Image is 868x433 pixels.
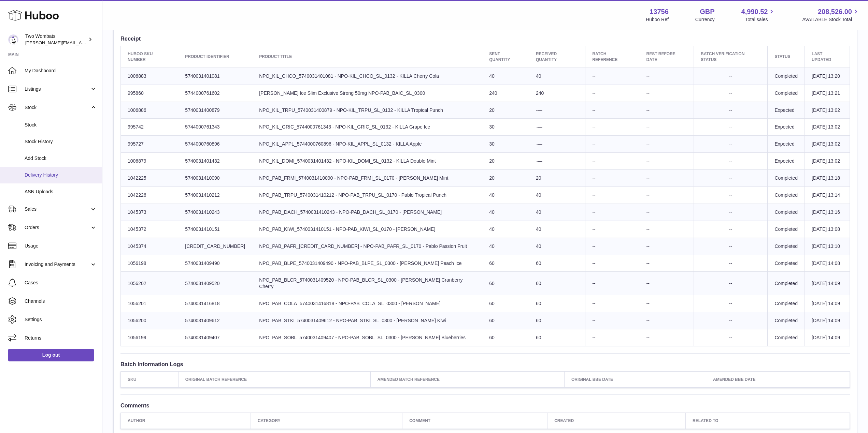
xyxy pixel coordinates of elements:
td: [DATE] 13:02 [805,136,850,153]
td: 5740031401081 [178,68,252,85]
td: 5740031416818 [178,295,252,312]
td: 20 [482,102,529,119]
span: Stock [25,104,90,111]
td: [DATE] 14:09 [805,312,850,329]
td: [DATE] 13:16 [805,204,850,221]
th: Status [768,46,805,68]
th: Created [547,413,686,429]
td: 5740031401432 [178,153,252,170]
td: 1006883 [121,68,178,85]
th: Category [251,413,402,429]
td: -- [585,170,639,187]
td: NPO_PAB_FRMI_5740031410090 - NPO-PAB_FRMI_SL_0170 - [PERSON_NAME] Mint [252,170,482,187]
a: 208,526.00 AVAILABLE Stock Total [802,7,860,23]
td: -- [639,272,694,295]
div: Two Wombats [25,33,87,46]
td: 1042226 [121,186,178,204]
div: -- [701,90,760,96]
td: 995860 [121,85,178,102]
span: Orders [25,224,90,231]
td: 60 [529,329,585,346]
th: Batch Reference [585,46,639,68]
td: [DATE] 13:10 [805,238,850,255]
td: 1006879 [121,153,178,170]
td: -- [585,238,639,255]
td: 1056199 [121,329,178,346]
td: -- [585,272,639,295]
td: -- [639,153,694,170]
th: Amended BBE Date [706,371,850,387]
td: Completed [768,329,805,346]
th: Received Quantity [529,46,585,68]
td: 30 [482,136,529,153]
td: [DATE] 14:09 [805,295,850,312]
h3: Comments [120,402,850,409]
td: -— [529,119,585,136]
a: Log out [8,349,94,361]
td: Completed [768,295,805,312]
a: 4,990.52 Total sales [741,7,776,23]
th: Original Batch Reference [178,371,370,387]
td: -- [639,186,694,204]
td: Expected [768,153,805,170]
td: -- [585,136,639,153]
td: -- [585,312,639,329]
td: 1045374 [121,238,178,255]
td: Completed [768,312,805,329]
td: NPO_PAB_COLA_5740031416818 - NPO-PAB_COLA_SL_0300 - [PERSON_NAME] [252,295,482,312]
div: Currency [695,16,715,23]
h3: Receipt [120,35,850,42]
td: 5744000761343 [178,119,252,136]
td: 20 [529,170,585,187]
td: -- [639,255,694,272]
td: -- [585,102,639,119]
span: [PERSON_NAME][EMAIL_ADDRESS][PERSON_NAME][DOMAIN_NAME] [25,40,173,45]
td: Expected [768,136,805,153]
strong: GBP [700,7,714,16]
td: -- [585,68,639,85]
td: 1042225 [121,170,178,187]
td: 1045372 [121,221,178,238]
td: -- [639,295,694,312]
td: NPO_KIL_APPL_5744000760896 - NPO-KIL_APPL_SL_0132 - KILLA Apple [252,136,482,153]
td: 40 [529,238,585,255]
td: -— [529,136,585,153]
div: -- [701,300,760,307]
td: [PERSON_NAME] Ice Slim Exclusive Strong 50mg NPO-PAB_BAIC_SL_0300 [252,85,482,102]
td: [DATE] 13:20 [805,68,850,85]
td: -- [639,68,694,85]
div: -- [701,226,760,233]
th: Product title [252,46,482,68]
h3: Batch Information Logs [120,360,850,368]
td: 20 [482,170,529,187]
td: -- [585,204,639,221]
td: 1056200 [121,312,178,329]
td: 1006886 [121,102,178,119]
td: 60 [529,255,585,272]
td: 1056201 [121,295,178,312]
td: [DATE] 13:18 [805,170,850,187]
td: [CREDIT_CARD_NUMBER] [178,238,252,255]
span: Sales [25,206,90,212]
div: Huboo Ref [646,16,669,23]
span: Settings [25,316,97,323]
td: [DATE] 13:08 [805,221,850,238]
td: Expected [768,119,805,136]
td: 60 [529,312,585,329]
th: Author [121,413,251,429]
th: Related to [686,413,850,429]
div: -- [701,192,760,198]
td: [DATE] 13:02 [805,119,850,136]
td: [DATE] 13:14 [805,186,850,204]
span: Returns [25,335,97,341]
td: 5744000760896 [178,136,252,153]
td: Completed [768,238,805,255]
td: 5740031409612 [178,312,252,329]
td: 5740031410212 [178,186,252,204]
td: 60 [482,272,529,295]
div: -- [701,158,760,164]
td: 995727 [121,136,178,153]
td: -- [639,329,694,346]
td: -- [585,119,639,136]
td: 5740031410090 [178,170,252,187]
